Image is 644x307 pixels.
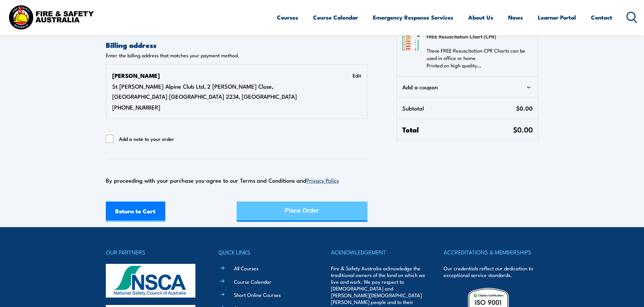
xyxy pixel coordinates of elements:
span: Edit billing address [353,70,361,81]
span: [GEOGRAPHIC_DATA] [242,91,298,101]
a: Short Online Courses [234,291,281,298]
h2: Billing address [106,40,367,50]
div: Place Order [285,202,319,220]
span: Add a note to your order [119,135,174,143]
img: nsca-logo-footer [106,264,195,298]
span: [PERSON_NAME] [112,70,353,81]
input: Add a note to your order [106,135,114,143]
a: All Courses [234,265,258,272]
p: Enter the billing address that matches your payment method. [106,52,367,59]
img: FREE Resuscitation Chart - What are the 7 steps to CPR? [402,35,419,51]
span: St [PERSON_NAME] Alpine Club Ltd [112,81,207,91]
div: [PHONE_NUMBER] [112,102,353,112]
a: Course Calendar [234,278,271,285]
div: Add a coupon [402,82,532,92]
button: Place Order [237,202,367,222]
p: These FREE Resuscitation CPR Charts can be used in office or home Printed on high quality… [427,47,528,69]
h4: ACKNOWLEDGEMENT [331,247,426,257]
a: About Us [468,8,493,26]
span: 2 [417,32,420,37]
span: [GEOGRAPHIC_DATA] [GEOGRAPHIC_DATA] 2234 [112,91,242,101]
span: $0.00 [513,124,533,134]
h4: ACCREDITATIONS & MEMBERSHIPS [444,247,538,257]
a: News [508,8,523,26]
span: $0.00 [516,103,533,113]
span: Subtotal [402,103,516,113]
h4: OUR PARTNERS [106,247,200,257]
a: Learner Portal [538,8,576,26]
h3: FREE Resuscitation Chart (CPR) [427,31,528,41]
a: Privacy Policy [306,176,339,184]
span: 2 [PERSON_NAME] Close [207,81,275,91]
a: Contact [591,8,612,26]
p: Our credentials reflect our dedication to exceptional service standards. [444,265,538,278]
h4: QUICK LINKS [218,247,313,257]
span: Total [402,124,513,134]
a: Return to Cart [106,202,166,222]
a: Courses [277,8,298,26]
span: By proceeding with your purchase you agree to our Terms and Conditions and [106,176,339,184]
a: Emergency Response Services [373,8,453,26]
a: Course Calendar [313,8,358,26]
